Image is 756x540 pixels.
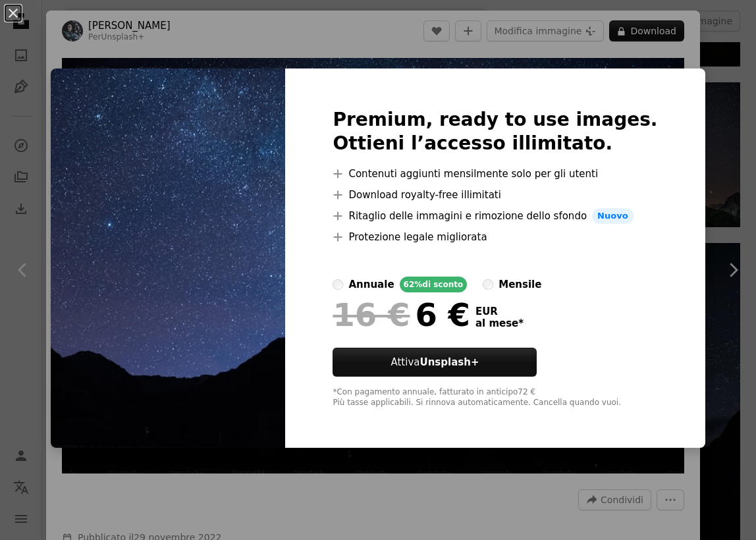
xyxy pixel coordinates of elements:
span: Nuovo [592,208,633,224]
div: *Con pagamento annuale, fatturato in anticipo 72 € Più tasse applicabili. Si rinnova automaticame... [333,387,657,408]
div: annuale [348,277,394,292]
img: premium_photo-1669689974105-bce4a5648863 [51,68,285,448]
li: Ritaglio delle immagini e rimozione dello sfondo [333,208,657,224]
span: al mese * [475,317,524,329]
div: 62% di sconto [400,277,468,292]
div: mensile [499,277,541,292]
h2: Premium, ready to use images. Ottieni l’accesso illimitato. [333,108,657,155]
li: Protezione legale migliorata [333,229,657,245]
li: Contenuti aggiunti mensilmente solo per gli utenti [333,166,657,182]
li: Download royalty-free illimitati [333,187,657,203]
div: 6 € [333,298,470,332]
span: 16 € [333,298,410,332]
input: annuale62%di sconto [333,279,343,290]
input: mensile [483,279,493,290]
span: EUR [475,306,524,317]
strong: Unsplash+ [419,356,479,368]
button: AttivaUnsplash+ [333,348,537,377]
